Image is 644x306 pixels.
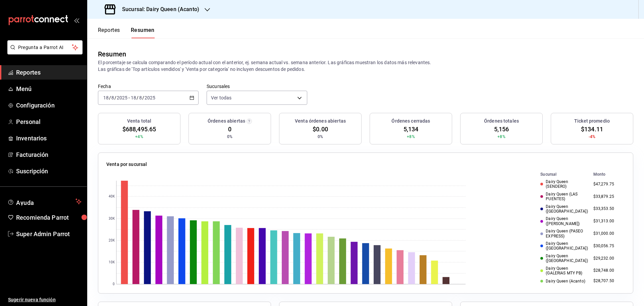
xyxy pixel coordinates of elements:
[144,95,156,100] input: ----
[18,44,72,51] span: Pregunta a Parrot AI
[128,95,130,100] span: -
[574,118,610,125] h3: Ticket promedio
[109,261,115,264] text: 10K
[142,95,144,100] span: /
[591,171,625,178] th: Monto
[114,95,116,100] span: /
[8,296,82,303] span: Sugerir nueva función
[295,118,346,125] h3: Venta órdenes abiertas
[407,134,415,140] span: +8%
[5,49,83,56] a: Pregunta a Parrot AI
[540,179,588,189] div: Dairy Queen (SENDERO)
[16,150,82,159] span: Facturación
[113,282,115,286] text: 0
[109,95,111,100] span: /
[109,239,115,243] text: 20K
[228,125,231,134] span: 0
[591,203,625,215] td: $33,353.50
[98,49,126,59] div: Resumen
[540,204,588,214] div: Dairy Queen ([GEOGRAPHIC_DATA])
[591,215,625,227] td: $31,313.00
[122,125,156,134] span: $688,495.65
[16,198,73,206] span: Ayuda
[16,134,82,143] span: Inventarios
[540,241,588,251] div: Dairy Queen ([GEOGRAPHIC_DATA])
[98,27,155,38] div: navigation tabs
[130,95,137,100] input: --
[106,161,147,168] p: Venta por sucursal
[591,190,625,203] td: $33,879.25
[591,277,625,285] td: $28,707.50
[540,192,588,202] div: Dairy Queen (LAS PUENTES)
[207,84,307,89] label: Sucursales
[591,240,625,252] td: $30,056.75
[591,227,625,240] td: $31,000.00
[135,134,143,140] span: +4%
[139,95,142,100] input: --
[109,217,115,221] text: 30K
[484,118,519,125] h3: Órdenes totales
[581,125,603,134] span: $134.11
[98,27,120,38] button: Reportes
[318,134,323,140] span: 0%
[540,216,588,226] div: Dairy Queen ([PERSON_NAME])
[494,125,509,134] span: 5,156
[116,95,128,100] input: ----
[16,167,82,176] span: Suscripción
[540,279,588,283] div: Dairy Queen (Acanto)
[111,95,114,100] input: --
[530,171,590,178] th: Sucursal
[16,213,82,222] span: Recomienda Parrot
[16,101,82,110] span: Configuración
[208,118,245,125] h3: Órdenes abiertas
[227,134,232,140] span: 0%
[103,95,109,100] input: --
[591,252,625,265] td: $29,232.00
[591,178,625,190] td: $47,279.75
[98,59,633,73] p: El porcentaje se calcula comparando el período actual con el anterior, ej. semana actual vs. sema...
[16,84,82,93] span: Menú
[98,84,199,89] label: Fecha
[404,125,419,134] span: 5,134
[540,266,588,276] div: Dairy Queen (GALERIAS MTY PB)
[313,125,328,134] span: $0.00
[589,134,595,140] span: -4%
[74,17,79,23] button: open_drawer_menu
[497,134,505,140] span: +8%
[7,40,83,54] button: Pregunta a Parrot AI
[117,5,199,13] h3: Sucursal: Dairy Queen (Acanto)
[16,68,82,77] span: Reportes
[16,117,82,126] span: Personal
[109,195,115,199] text: 40K
[591,265,625,277] td: $28,748.00
[137,95,139,100] span: /
[211,94,231,101] span: Ver todas
[540,254,588,263] div: Dairy Queen ([GEOGRAPHIC_DATA])
[540,229,588,238] div: Dairy Queen (PASEO EXPRESS)
[391,118,430,125] h3: Órdenes cerradas
[127,118,151,125] h3: Venta total
[16,229,82,238] span: Super Admin Parrot
[131,27,155,38] button: Resumen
